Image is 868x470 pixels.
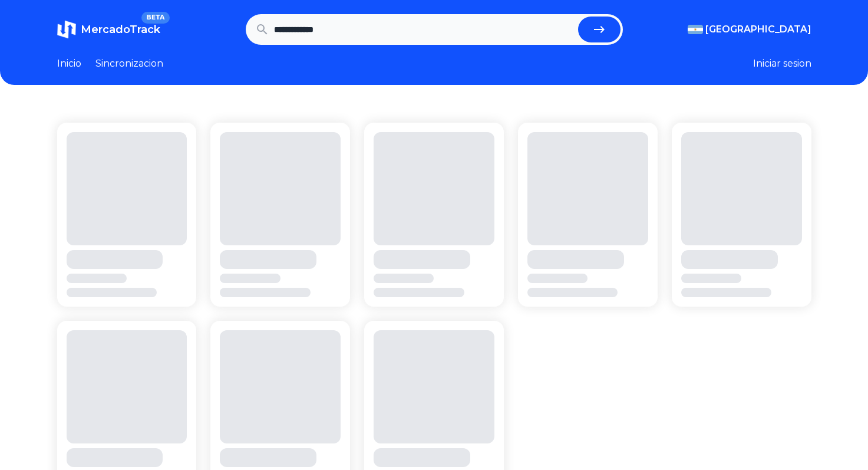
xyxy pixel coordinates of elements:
[141,12,169,24] span: BETA
[81,23,160,36] span: MercadoTrack
[705,22,811,37] span: [GEOGRAPHIC_DATA]
[95,57,163,71] a: Sincronizacion
[688,22,811,37] button: [GEOGRAPHIC_DATA]
[753,57,811,71] button: Iniciar sesion
[57,20,160,39] a: MercadoTrackBETA
[57,57,81,71] a: Inicio
[688,25,703,34] img: Argentina
[57,20,76,39] img: MercadoTrack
